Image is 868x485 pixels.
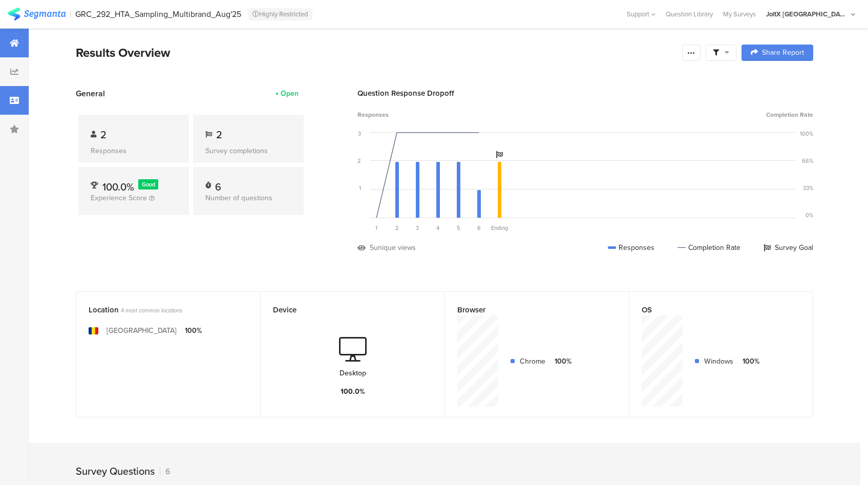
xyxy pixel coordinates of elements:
[121,306,182,314] span: 4 most common locations
[216,127,222,142] span: 2
[341,386,365,397] div: 100.0%
[477,224,481,232] span: 6
[8,8,66,20] img: segmanta logo
[160,466,171,477] div: 6
[89,304,231,315] div: Location
[766,9,848,19] div: JoltX [GEOGRAPHIC_DATA]
[718,9,761,19] a: My Surveys
[803,184,813,192] div: 33%
[742,356,759,367] div: 100%
[678,242,740,253] div: Completion Rate
[100,127,107,142] span: 2
[554,356,571,367] div: 100%
[205,145,291,156] div: Survey completions
[416,224,419,232] span: 3
[215,179,221,189] div: 6
[642,304,784,315] div: OS
[608,242,654,253] div: Responses
[766,110,813,119] span: Completion Rate
[436,224,439,232] span: 4
[496,151,503,158] i: Survey Goal
[75,9,241,19] div: GRC_292_HTA_Sampling_Multibrand_Aug'25
[91,193,147,203] span: Experience Score
[357,110,389,119] span: Responses
[520,356,545,367] div: Chrome
[205,193,272,203] span: Number of questions
[76,44,677,62] div: Results Overview
[340,368,366,378] div: Desktop
[764,242,813,253] div: Survey Goal
[185,325,202,336] div: 100%
[661,9,718,19] a: Question Library
[359,184,361,192] div: 1
[457,224,460,232] span: 5
[800,130,813,138] div: 100%
[357,88,813,99] div: Question Response Dropoff
[273,304,415,315] div: Device
[248,8,312,20] div: Highly Restricted
[395,224,399,232] span: 2
[107,325,177,336] div: [GEOGRAPHIC_DATA]
[704,356,733,367] div: Windows
[70,8,71,20] div: |
[76,88,105,99] span: General
[281,88,299,99] div: Open
[374,242,416,253] div: unique views
[102,179,134,195] span: 100.0%
[358,130,361,138] div: 3
[142,180,155,188] span: Good
[457,304,600,315] div: Browser
[91,145,177,156] div: Responses
[370,242,374,253] div: 5
[76,463,155,479] div: Survey Questions
[806,211,813,219] div: 0%
[357,157,361,165] div: 2
[489,224,510,232] div: Ending
[802,157,813,165] div: 66%
[375,224,377,232] span: 1
[762,49,804,56] span: Share Report
[627,6,655,22] div: Support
